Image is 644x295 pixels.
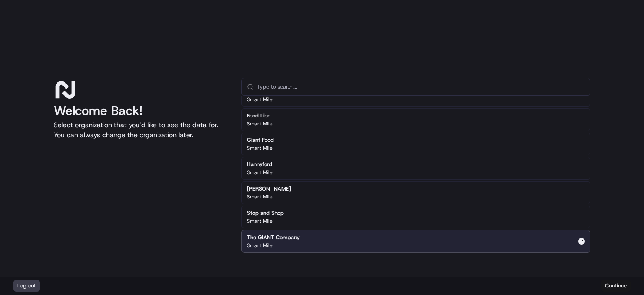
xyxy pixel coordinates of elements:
[247,169,273,176] p: Smart Mile
[54,103,228,118] h1: Welcome Back!
[241,82,590,254] div: Suggestions
[257,78,585,95] input: Type to search...
[247,234,300,241] h2: The GIANT Company
[247,96,273,103] p: Smart Mile
[247,161,273,168] h2: Hannaford
[13,280,40,292] button: Log out
[54,120,228,140] p: Select organization that you’d like to see the data for. You can always change the organization l...
[247,185,291,193] h2: [PERSON_NAME]
[247,209,284,217] h2: Stop and Shop
[247,242,273,249] p: Smart Mile
[247,193,273,200] p: Smart Mile
[247,112,273,120] h2: Food Lion
[247,145,273,151] p: Smart Mile
[247,136,274,144] h2: Giant Food
[247,218,273,225] p: Smart Mile
[601,280,631,292] button: Continue
[247,120,273,127] p: Smart Mile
